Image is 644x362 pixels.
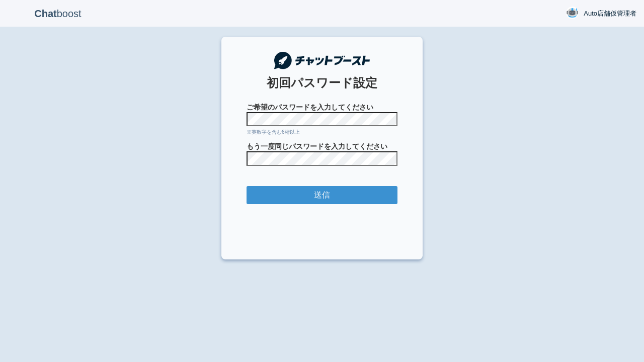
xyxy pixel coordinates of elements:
[247,129,397,136] div: ※英数字を含む6桁以上
[247,74,397,92] div: 初回パスワード設定
[247,141,397,151] span: もう一度同じパスワードを入力してください
[247,186,397,205] input: 送信
[8,1,108,26] p: boost
[584,9,636,19] span: Auto店舗仮管理者
[34,8,56,19] b: Chat
[274,52,370,69] img: チャットブースト
[566,7,579,19] img: User Image
[247,102,397,112] span: ご希望のパスワードを入力してください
